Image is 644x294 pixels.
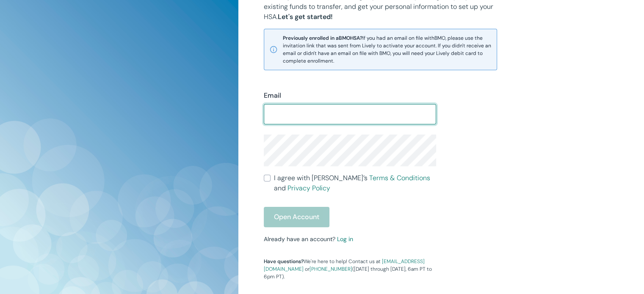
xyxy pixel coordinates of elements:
[264,258,436,280] p: We're here to help! Contact us at or ([DATE] through [DATE], 6am PT to 6pm PT).
[264,258,304,265] strong: Have questions?
[310,266,352,272] a: [PHONE_NUMBER]
[283,35,362,41] strong: Previously enrolled in a BMO HSA?
[337,235,353,243] a: Log in
[264,235,353,243] small: Already have an account?
[274,173,436,193] span: I agree with [PERSON_NAME]’s and
[287,184,330,192] a: Privacy Policy
[278,12,333,21] strong: Let's get started!
[283,34,492,65] span: If you had an email on file with BMO , please use the invitation link that was sent from Lively t...
[369,173,430,182] a: Terms & Conditions
[264,91,281,101] label: Email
